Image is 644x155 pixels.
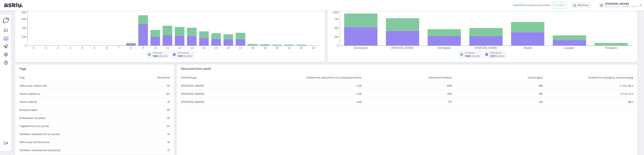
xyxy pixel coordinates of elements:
[118,46,120,49] tspan: 7
[513,4,519,7] b: Uus!
[82,46,83,49] tspan: 4
[465,55,471,58] span: 1680
[94,46,95,49] tspan: 5
[300,46,303,49] tspan: 22
[178,51,192,54] div: Klienditugi
[337,44,339,47] tspan: 0
[143,46,144,49] tspan: 9
[362,74,452,82] th: Sõnumeid kokku
[543,82,633,90] td: 2 min 36 s
[490,51,505,54] div: Klienditugi
[132,106,170,114] td: 29
[33,46,34,49] tspan: 0
[471,55,480,58] span: ( 45.4 %)
[276,46,279,49] tspan: 20
[132,122,170,130] td: 24
[132,146,170,154] td: 13
[69,46,71,49] tspan: 3
[605,3,642,8] a: [PERSON_NAME]Sportland [GEOGRAPHIC_DATA]
[184,55,192,58] span: ( 54.6 %)
[288,46,291,49] tspan: 21
[3,17,9,23] img: Askly Logo
[106,46,107,49] tspan: 6
[181,90,271,98] td: [PERSON_NAME]
[159,55,167,58] span: ( 45.4 %)
[564,46,575,49] tspan: Laupäev
[354,46,368,49] tspan: Esmaspäev
[22,35,26,38] tspan: 200
[362,90,452,98] td: 794
[130,46,132,49] tspan: 8
[132,82,170,90] td: 74
[392,46,414,49] tspan: [PERSON_NAME]
[271,98,362,106] td: 4.59
[181,67,633,71] span: Sõnumid tiimi poolt
[239,46,242,49] tspan: 17
[362,82,452,90] td: 908
[19,146,132,154] td: Toodete vahetamine (kauplus)
[605,5,638,8] div: Sportland [GEOGRAPHIC_DATA]
[181,82,271,90] td: [PERSON_NAME]
[25,44,26,47] tspan: 0
[203,46,206,49] tspan: 14
[263,46,266,49] tspan: 19
[271,82,362,90] td: 4.59
[334,27,339,29] tspan: 500
[19,82,132,90] td: Tellimuse üldine info
[19,106,132,114] td: Soodustused
[251,46,254,49] tspan: 18
[132,74,170,82] th: Numbrid
[178,55,183,58] span: 2019
[552,2,567,8] button: Emailid
[178,46,181,49] tspan: 12
[452,82,543,90] td: 198
[45,46,47,49] tspan: 1
[19,122,132,130] td: Tagastamine (e-pood)
[22,11,26,14] tspan: 800
[22,27,26,29] tspan: 400
[513,3,551,7] div: Proovi tasuta juba täna:
[132,130,170,138] td: 16
[475,46,497,49] tspan: [PERSON_NAME]
[490,55,495,58] span: 2019
[132,98,170,106] td: 31
[271,74,362,82] th: Keskmine sõnumite arv külastaja kohta
[153,55,158,58] span: 1680
[571,2,591,8] div: Aktiivne
[181,98,271,106] td: [PERSON_NAME]
[334,35,339,38] tspan: 250
[154,46,157,49] tspan: 10
[524,46,532,49] tspan: Reede
[166,46,169,49] tspan: 11
[57,46,59,49] tspan: 2
[605,46,617,49] tspan: Pühapäev
[599,3,604,8] div: IS
[19,90,132,98] td: Toote saadavus
[334,18,339,21] tspan: 750
[452,90,543,98] td: 181
[19,130,132,138] td: Toodete vahetamine (e-pood)
[19,114,132,122] td: kinkekaart (e-poes)
[19,98,132,106] td: Toote üldinfo
[181,74,271,82] th: Klienditugi
[312,46,315,49] tspan: 23
[19,74,132,82] th: Tag
[452,74,543,82] th: Külastajad
[153,51,167,54] div: Külastaja
[132,138,170,146] td: 16
[362,98,452,106] td: 317
[452,98,543,106] td: 69
[215,46,218,49] tspan: 15
[465,51,480,54] div: Külastaja
[543,74,633,82] th: Keskmine esialgne vastamisaeg
[19,67,170,71] span: Tags
[496,55,505,58] span: ( 54.6 %)
[22,18,26,21] tspan: 600
[132,90,170,98] td: 64
[132,114,170,122] td: 25
[438,46,451,49] tspan: Kolmapäev
[543,90,633,98] td: 2 min 13 s
[227,46,230,49] tspan: 16
[333,11,339,14] tspan: 1000
[605,3,638,5] div: [PERSON_NAME]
